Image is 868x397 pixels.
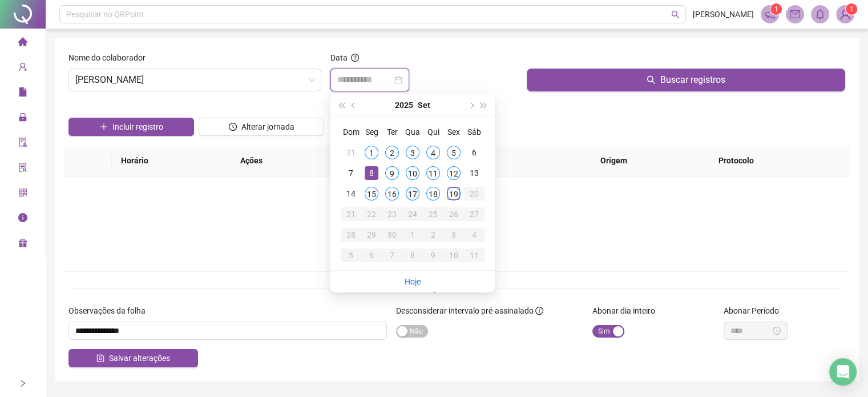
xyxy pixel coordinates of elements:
[447,207,461,221] div: 26
[68,51,153,64] label: Nome do colaborador
[660,73,725,87] span: Buscar registros
[423,204,443,224] td: 2025-09-25
[443,142,464,163] td: 2025-09-05
[467,228,481,242] div: 4
[591,145,709,177] th: Origem
[447,187,461,200] div: 19
[348,94,360,117] button: prev-year
[96,354,104,362] span: save
[18,57,27,80] span: user-add
[75,69,314,91] span: NATALINO PEREIRA ARAGAO
[382,163,402,183] td: 2025-09-09
[341,245,361,266] td: 2025-10-05
[406,146,419,159] div: 3
[18,233,27,256] span: gift
[344,228,358,242] div: 28
[361,245,382,266] td: 2025-10-06
[447,146,461,159] div: 5
[447,166,461,180] div: 12
[351,54,359,62] span: question-circle
[385,207,399,221] div: 23
[770,3,782,15] sup: 1
[426,187,440,200] div: 18
[112,121,163,133] span: Incluir registro
[829,358,857,386] div: Open Intercom Messenger
[382,183,402,204] td: 2025-09-16
[361,142,382,163] td: 2025-09-01
[382,245,402,266] td: 2025-10-07
[423,245,443,266] td: 2025-10-09
[199,123,324,133] a: Alterar jornada
[535,307,543,315] span: info-circle
[385,228,399,242] div: 30
[18,133,27,155] span: audit
[406,187,419,200] div: 17
[693,8,754,21] span: [PERSON_NAME]
[241,121,294,133] span: Alterar jornada
[361,183,382,204] td: 2025-09-15
[527,69,845,91] button: Buscar registros
[837,6,854,23] img: 73052
[199,118,324,136] button: Alterar jornada
[467,146,481,159] div: 6
[361,204,382,224] td: 2025-09-22
[709,145,850,177] th: Protocolo
[465,94,477,117] button: next-year
[396,306,534,315] span: Desconsiderar intervalo pré-assinalado
[423,183,443,204] td: 2025-09-18
[426,207,440,221] div: 25
[402,204,423,224] td: 2025-09-24
[18,32,27,55] span: home
[382,224,402,245] td: 2025-09-30
[382,204,402,224] td: 2025-09-23
[385,248,399,262] div: 7
[231,145,337,177] th: Ações
[423,122,443,142] th: Qui
[365,187,378,200] div: 15
[443,245,464,266] td: 2025-10-10
[447,228,461,242] div: 3
[341,204,361,224] td: 2025-09-21
[18,208,27,231] span: info-circle
[426,228,440,242] div: 2
[443,224,464,245] td: 2025-10-03
[344,207,358,221] div: 21
[365,207,378,221] div: 22
[671,10,680,19] span: search
[426,248,440,262] div: 9
[68,118,194,136] button: Incluir registro
[406,248,419,262] div: 8
[19,379,27,387] span: right
[443,204,464,224] td: 2025-09-26
[68,304,153,317] label: Observações da folha
[429,145,591,177] th: Localização
[361,224,382,245] td: 2025-09-29
[330,53,348,62] span: Data
[365,248,378,262] div: 6
[850,5,854,13] span: 1
[405,277,421,286] a: Hoje
[361,122,382,142] th: Seg
[765,9,775,19] span: notification
[100,123,108,131] span: plus
[365,228,378,242] div: 29
[382,142,402,163] td: 2025-09-02
[402,122,423,142] th: Qua
[344,146,358,159] div: 31
[406,228,419,242] div: 1
[402,163,423,183] td: 2025-09-10
[18,107,27,130] span: lock
[335,94,348,117] button: super-prev-year
[365,166,378,180] div: 8
[18,183,27,206] span: qrcode
[341,224,361,245] td: 2025-09-28
[443,122,464,142] th: Sex
[341,183,361,204] td: 2025-09-14
[423,224,443,245] td: 2025-10-02
[464,163,485,183] td: 2025-09-13
[385,187,399,200] div: 16
[402,224,423,245] td: 2025-10-01
[395,94,413,117] button: year panel
[341,142,361,163] td: 2025-08-31
[592,304,663,317] label: Abonar dia inteiro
